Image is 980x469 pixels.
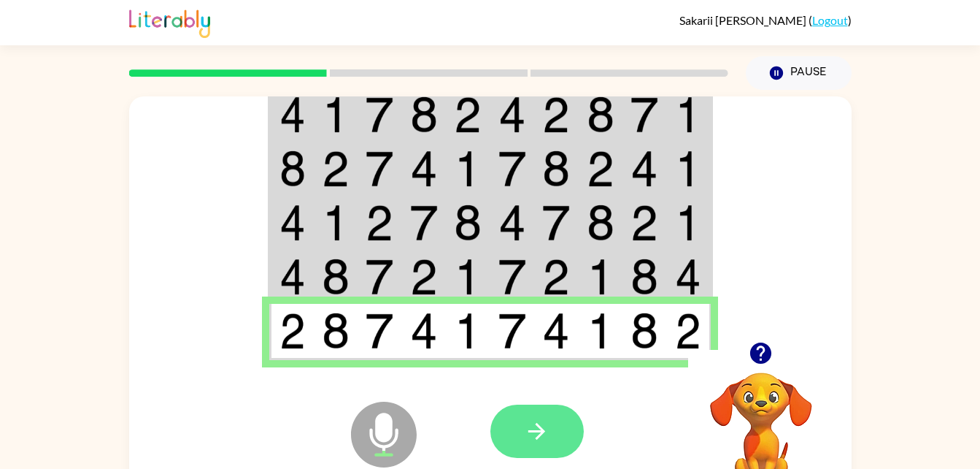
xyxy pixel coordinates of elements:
img: 7 [498,150,526,187]
img: 4 [542,313,570,349]
img: 7 [366,313,393,349]
img: 8 [322,313,350,349]
img: 1 [322,96,350,133]
img: 8 [630,259,658,295]
img: 2 [542,96,570,133]
img: 4 [279,205,306,241]
img: 1 [454,313,482,349]
img: 4 [498,96,526,133]
img: 1 [675,205,701,241]
img: 2 [587,150,614,187]
img: 2 [410,259,438,295]
img: 4 [498,205,526,241]
img: 2 [366,205,393,241]
img: Literably [129,6,210,38]
img: 1 [587,313,614,349]
img: 1 [675,96,701,133]
div: ( ) [679,13,852,27]
img: 4 [630,150,658,187]
span: Sakarii [PERSON_NAME] [679,13,809,27]
img: 7 [542,205,570,241]
img: 1 [454,150,482,187]
img: 8 [587,205,614,241]
img: 2 [630,205,658,241]
img: 2 [675,313,701,349]
img: 2 [279,313,306,349]
img: 4 [410,313,438,349]
img: 4 [675,259,701,295]
a: Logout [812,13,848,27]
img: 7 [498,313,526,349]
button: Pause [746,56,852,90]
img: 2 [542,259,570,295]
img: 7 [366,96,393,133]
img: 7 [498,259,526,295]
img: 1 [587,259,614,295]
img: 7 [366,150,393,187]
img: 4 [410,150,438,187]
img: 4 [279,96,306,133]
img: 4 [279,259,306,295]
img: 8 [587,96,614,133]
img: 1 [322,205,350,241]
img: 2 [454,96,482,133]
img: 1 [675,150,701,187]
img: 7 [410,205,438,241]
img: 1 [454,259,482,295]
img: 8 [454,205,482,241]
img: 2 [322,150,350,187]
img: 7 [630,96,658,133]
img: 8 [410,96,438,133]
img: 7 [366,259,393,295]
img: 8 [322,259,350,295]
img: 8 [630,313,658,349]
img: 8 [542,150,570,187]
img: 8 [279,150,306,187]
